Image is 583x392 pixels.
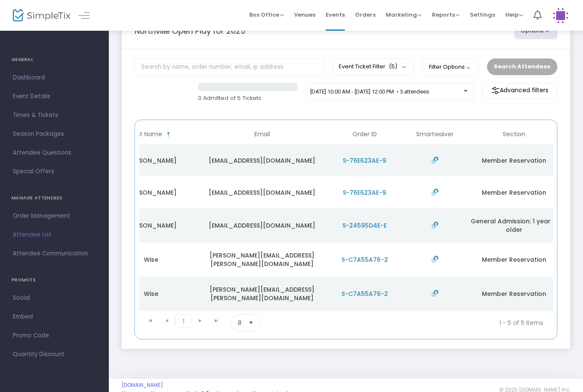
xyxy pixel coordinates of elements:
[13,330,96,341] span: Promo Code
[341,290,388,298] span: S-C7A55A76-2
[467,176,561,208] td: Member Reservation
[422,59,479,76] button: Filter Options
[12,272,97,289] h4: PROMOTE
[503,131,525,138] span: Section
[165,131,172,138] span: Sortable
[104,208,198,243] td: [PERSON_NAME]
[134,25,245,37] m-panel-title: Northville Open Play for 2025
[245,315,257,331] button: Select
[198,144,326,176] td: [EMAIL_ADDRESS][DOMAIN_NAME]
[134,59,325,76] input: Search by name, order number, email, ip address
[403,124,467,144] th: Smartwaiver
[505,11,523,19] span: Help
[104,277,198,311] td: Wise
[198,94,297,102] p: 0 Admitted of 5 Tickets
[326,4,345,26] span: Events
[389,63,397,70] span: (5)
[514,22,558,39] button: Options
[198,277,326,311] td: [PERSON_NAME][EMAIL_ADDRESS][PERSON_NAME][DOMAIN_NAME]
[13,349,96,360] span: Quantity Discount
[467,277,561,311] td: Member Reservation
[310,88,429,95] span: [DATE] 10:00 AM - [DATE] 12:00 PM • 5 attendees
[467,144,561,176] td: Member Reservation
[104,243,198,277] td: Wise
[198,208,326,243] td: [EMAIL_ADDRESS][DOMAIN_NAME]
[198,243,326,277] td: [PERSON_NAME][EMAIL_ADDRESS][PERSON_NAME][DOMAIN_NAME]
[341,255,388,264] span: S-C7A55A76-2
[467,208,561,243] td: General Admission: 1 year & older
[13,147,96,158] span: Attendee Questions
[353,131,377,138] span: Order ID
[343,188,386,197] span: S-76E623AE-9
[13,248,96,259] span: Attendee Communication
[175,314,192,328] span: Page 1
[104,176,198,208] td: [PERSON_NAME]
[355,4,376,26] span: Orders
[238,319,242,327] span: 8
[198,176,326,208] td: [EMAIL_ADDRESS][DOMAIN_NAME]
[13,166,96,177] span: Special Offers
[122,382,163,389] a: [DOMAIN_NAME]
[13,91,96,102] span: Event Details
[467,243,561,277] td: Member Reservation
[333,59,414,75] button: Event Ticket Filter(5)
[131,131,162,138] span: Last Name
[294,4,315,26] span: Venues
[342,221,387,230] span: S-24595D4E-E
[343,156,386,165] span: S-76E623AE-9
[13,293,96,304] span: Social
[13,72,96,83] span: Dashboard
[104,144,198,176] td: [PERSON_NAME]
[345,314,543,331] kendo-pager-info: 1 - 5 of 5 items
[12,190,97,207] h4: MANAGE ATTENDEES
[13,311,96,322] span: Embed
[254,131,270,138] span: Email
[139,124,553,311] div: Data table
[482,83,557,99] m-button: Advanced filters
[491,86,500,95] img: filter
[13,110,96,121] span: Times & Tickets
[249,11,284,19] span: Box Office
[470,4,495,26] span: Settings
[12,51,97,68] h4: GENERAL
[386,11,422,19] span: Marketing
[432,11,460,19] span: Reports
[13,129,96,140] span: Season Packages
[13,229,96,240] span: Attendee List
[13,211,96,222] span: Order Management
